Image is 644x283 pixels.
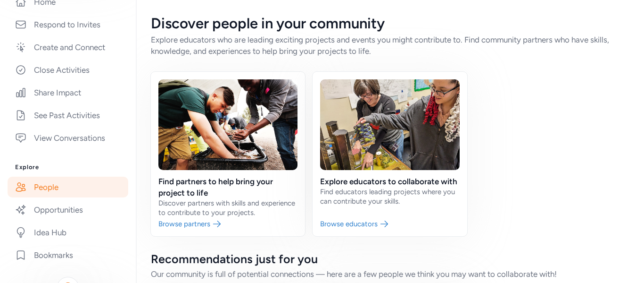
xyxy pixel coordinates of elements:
a: See Past Activities [8,105,128,126]
h3: Explore [15,163,121,171]
a: Create and Connect [8,37,128,58]
a: Opportunities [8,199,128,220]
div: Discover people in your community [151,15,629,32]
a: View Conversations [8,128,128,148]
a: People [8,177,128,197]
div: Recommendations just for you [151,251,629,266]
a: Bookmarks [8,245,128,266]
a: Idea Hub [8,222,128,243]
div: Explore educators who are leading exciting projects and events you might contribute to. Find comm... [151,34,629,57]
div: Our community is full of potential connections — here are a few people we think you may want to c... [151,268,629,280]
a: Share Impact [8,82,128,103]
a: Respond to Invites [8,14,128,35]
a: Close Activities [8,60,128,80]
